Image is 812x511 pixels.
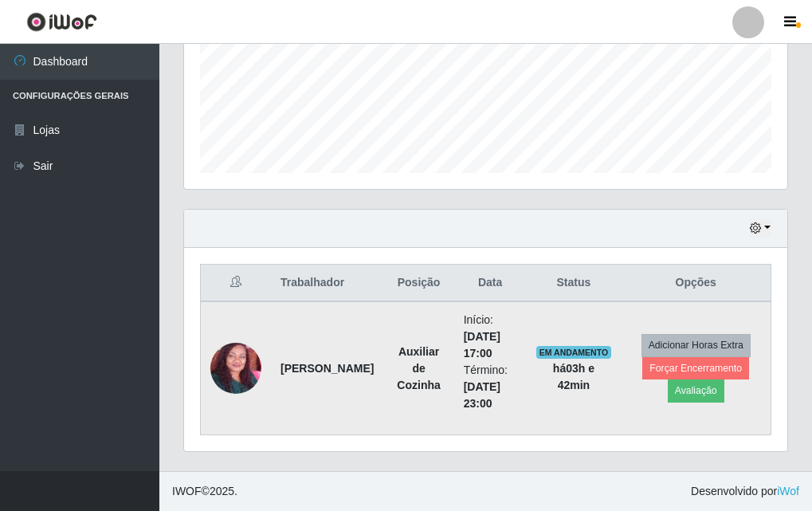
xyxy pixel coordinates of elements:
[691,483,799,500] span: Desenvolvido por
[271,265,383,302] th: Trabalhador
[464,312,517,362] li: Início:
[464,330,500,360] time: [DATE] 17:00
[526,265,621,302] th: Status
[553,362,594,391] strong: há 03 h e 42 min
[621,265,771,302] th: Opções
[536,346,612,359] span: EM ANDAMENTO
[642,357,749,379] button: Forçar Encerramento
[668,379,724,402] button: Avaliação
[172,485,202,497] span: IWOF
[464,362,517,412] li: Término:
[280,362,374,375] strong: [PERSON_NAME]
[210,316,261,421] img: 1695958183677.jpeg
[397,345,440,391] strong: Auxiliar de Cozinha
[383,265,453,302] th: Posição
[464,380,500,410] time: [DATE] 23:00
[172,483,237,500] span: © 2025 .
[26,12,97,32] img: CoreUI Logo
[641,334,751,356] button: Adicionar Horas Extra
[777,485,799,497] a: iWof
[454,265,527,302] th: Data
